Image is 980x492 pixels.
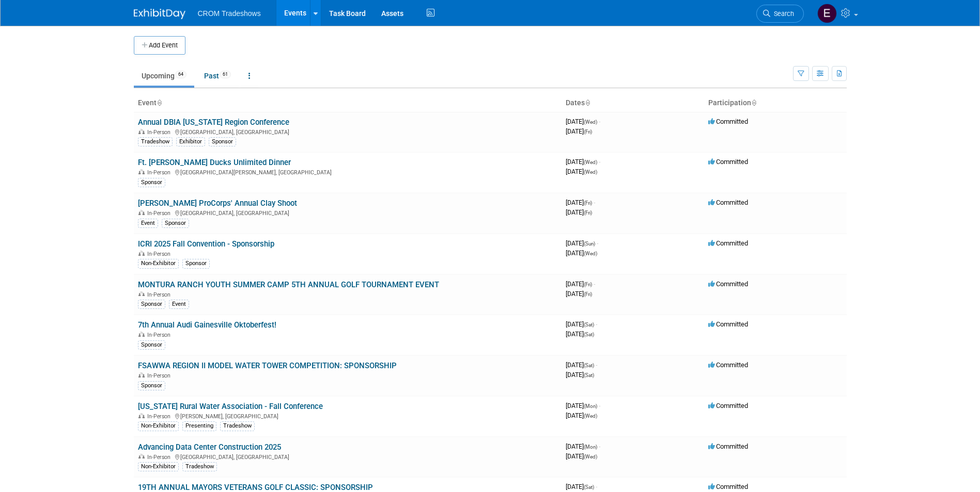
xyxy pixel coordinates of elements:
[138,208,557,217] div: [GEOGRAPHIC_DATA], [GEOGRAPHIC_DATA]
[584,403,597,409] span: (Mon)
[566,371,594,379] span: [DATE]
[138,239,274,249] a: ICRI 2025 Fall Convention - Sponsorship
[566,361,597,369] span: [DATE]
[138,361,397,370] a: FSAWWA REGION II MODEL WATER TOWER COMPETITION: SPONSORSHIP
[584,363,594,368] span: (Sat)
[584,210,592,216] span: (Fri)
[566,412,597,419] span: [DATE]
[138,452,557,461] div: [GEOGRAPHIC_DATA], [GEOGRAPHIC_DATA]
[566,158,600,166] span: [DATE]
[138,402,323,411] a: [US_STATE] Rural Water Association - Fall Conference
[584,372,594,378] span: (Sat)
[138,454,145,459] img: In-Person Event
[708,320,748,328] span: Committed
[169,300,189,309] div: Event
[584,413,597,419] span: (Wed)
[584,119,597,125] span: (Wed)
[584,322,594,327] span: (Sat)
[584,129,592,135] span: (Fri)
[566,483,597,490] span: [DATE]
[770,10,794,18] span: Search
[138,300,165,309] div: Sponsor
[138,118,289,127] a: Annual DBIA [US_STATE] Region Conference
[147,332,174,338] span: In-Person
[147,210,174,217] span: In-Person
[138,412,557,420] div: [PERSON_NAME], [GEOGRAPHIC_DATA]
[594,280,595,288] span: -
[566,127,592,135] span: [DATE]
[138,127,557,136] div: [GEOGRAPHIC_DATA], [GEOGRAPHIC_DATA]
[566,168,597,175] span: [DATE]
[176,137,205,146] div: Exhibitor
[134,94,562,112] th: Event
[138,158,291,167] a: Ft. [PERSON_NAME] Ducks Unlimited Dinner
[138,210,145,215] img: In-Person Event
[175,71,186,78] span: 64
[599,158,600,166] span: -
[817,4,837,23] img: Emily Williams
[584,200,592,206] span: (Fri)
[138,320,276,330] a: 7th Annual Audi Gainesville Oktoberfest!
[138,291,145,297] img: In-Person Event
[134,36,185,55] button: Add Event
[566,208,592,216] span: [DATE]
[147,413,174,420] span: In-Person
[566,320,597,328] span: [DATE]
[708,402,748,409] span: Committed
[708,158,748,166] span: Committed
[756,5,804,23] a: Search
[708,483,748,490] span: Committed
[138,462,179,471] div: Non-Exhibitor
[138,280,439,289] a: MONTURA RANCH YOUTH SUMMER CAMP 5TH ANNUAL GOLF TOURNAMENT EVENT
[599,118,600,125] span: -
[220,421,255,431] div: Tradeshow
[147,251,174,257] span: In-Person
[584,332,594,337] span: (Sat)
[138,137,173,146] div: Tradeshow
[134,9,185,19] img: ExhibitDay
[584,169,597,175] span: (Wed)
[584,444,597,450] span: (Mon)
[584,454,597,460] span: (Wed)
[138,483,373,492] a: 19TH ANNUAL MAYORS VETERANS GOLF CLASSIC: SPONSORSHIP
[147,169,174,176] span: In-Person
[566,280,595,288] span: [DATE]
[566,290,592,298] span: [DATE]
[599,442,600,450] span: -
[584,241,595,247] span: (Sun)
[157,99,162,107] a: Sort by Event Name
[138,413,145,418] img: In-Person Event
[584,484,594,490] span: (Sat)
[596,361,597,369] span: -
[566,330,594,338] span: [DATE]
[138,169,145,174] img: In-Person Event
[147,372,174,379] span: In-Person
[594,199,595,206] span: -
[138,421,179,431] div: Non-Exhibitor
[182,421,216,431] div: Presenting
[138,199,297,208] a: [PERSON_NAME] ProCorps' Annual Clay Shoot
[566,118,600,125] span: [DATE]
[566,402,600,409] span: [DATE]
[147,454,174,461] span: In-Person
[147,129,174,136] span: In-Person
[196,66,239,86] a: Past61
[566,442,600,450] span: [DATE]
[138,168,557,176] div: [GEOGRAPHIC_DATA][PERSON_NAME], [GEOGRAPHIC_DATA]
[138,129,145,134] img: In-Person Event
[708,361,748,369] span: Committed
[751,99,756,107] a: Sort by Participation Type
[220,71,231,78] span: 61
[704,94,847,112] th: Participation
[585,99,590,107] a: Sort by Start Date
[708,199,748,206] span: Committed
[599,402,600,409] span: -
[596,320,597,328] span: -
[562,94,704,112] th: Dates
[566,199,595,206] span: [DATE]
[138,219,158,228] div: Event
[596,483,597,490] span: -
[138,178,165,187] div: Sponsor
[566,249,597,257] span: [DATE]
[138,251,145,256] img: In-Person Event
